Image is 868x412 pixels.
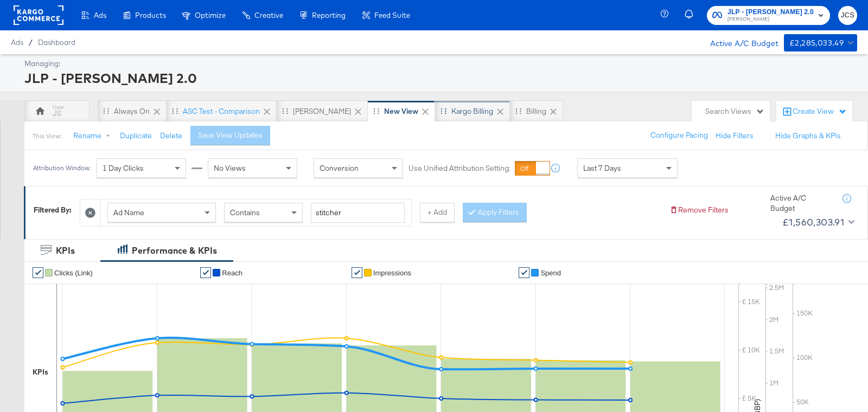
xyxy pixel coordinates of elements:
[312,11,346,20] span: Reporting
[120,131,152,141] button: Duplicate
[583,163,621,173] span: Last 7 Days
[352,267,362,278] a: ✔
[699,34,778,50] div: Active A/C Budget
[843,9,853,22] span: JCS
[183,106,260,117] div: ASC Test - comparison
[132,244,217,257] div: Performance & KPIs
[727,15,814,24] span: [PERSON_NAME]
[515,108,521,114] div: Drag to reorder tab
[56,244,75,257] div: KPIs
[24,69,854,87] div: JLP - [PERSON_NAME] 2.0
[172,108,178,114] div: Drag to reorder tab
[451,106,493,117] div: Kargo Billing
[53,108,61,119] div: JS
[282,108,288,114] div: Drag to reorder tab
[135,11,166,20] span: Products
[94,11,106,20] span: Ads
[770,193,830,213] div: Active A/C Budget
[33,367,48,377] div: KPIs
[374,11,410,20] span: Feed Suite
[789,36,844,50] div: £2,285,033.49
[775,131,841,141] button: Hide Graphs & KPIs
[320,163,359,173] span: Conversion
[195,11,226,20] span: Optimize
[33,164,91,172] div: Attribution Window:
[34,205,72,215] div: Filtered By:
[311,203,405,223] input: Enter a search term
[222,269,242,277] span: Reach
[373,269,411,277] span: Impressions
[103,163,144,173] span: 1 Day Clicks
[38,38,75,47] a: Dashboard
[669,205,729,215] button: Remove Filters
[23,38,38,47] span: /
[793,106,847,117] div: Create View
[54,269,93,277] span: Clicks (Link)
[24,59,854,69] div: Managing:
[526,106,546,117] div: Billing
[705,106,764,117] div: Search Views
[441,108,446,114] div: Drag to reorder tab
[707,6,830,25] button: JLP - [PERSON_NAME] 2.0[PERSON_NAME]
[778,214,857,231] button: £1,560,303.91
[11,38,23,47] span: Ads
[293,106,351,117] div: [PERSON_NAME]
[200,267,211,278] a: ✔
[519,267,529,278] a: ✔
[373,108,379,114] div: Drag to reorder tab
[838,6,857,25] button: JCS
[716,131,754,141] button: Hide Filters
[254,11,283,20] span: Creative
[230,208,260,217] span: Contains
[384,106,418,117] div: New View
[160,131,182,141] button: Delete
[643,126,716,145] button: Configure Pacing
[103,108,109,114] div: Drag to reorder tab
[727,7,814,18] span: JLP - [PERSON_NAME] 2.0
[420,203,455,222] button: + Add
[113,208,144,217] span: Ad Name
[409,163,510,173] label: Use Unified Attribution Setting:
[214,163,246,173] span: No Views
[33,267,43,278] a: ✔
[114,106,150,117] div: Always On
[66,126,122,146] button: Rename
[784,34,857,51] button: £2,285,033.49
[782,214,844,230] div: £1,560,303.91
[540,269,561,277] span: Spend
[33,132,61,140] div: This View:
